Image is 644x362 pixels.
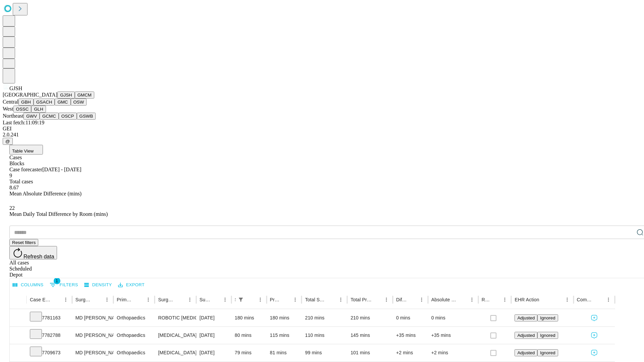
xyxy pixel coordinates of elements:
[540,315,555,320] span: Ignored
[75,309,110,326] div: MD [PERSON_NAME] [PERSON_NAME] Md
[200,327,228,344] div: [DATE]
[59,113,77,120] button: OSCP
[77,113,96,120] button: GSWB
[540,295,549,304] button: Sort
[515,297,539,302] div: EHR Action
[3,126,641,132] div: GEI
[396,344,425,361] div: +2 mins
[540,333,555,338] span: Ignored
[540,350,555,355] span: Ignored
[116,280,146,290] button: Export
[594,295,604,304] button: Sort
[75,344,110,361] div: MD [PERSON_NAME] [PERSON_NAME] Md
[9,246,57,259] button: Refresh data
[281,295,290,304] button: Sort
[235,344,263,361] div: 79 mins
[515,332,537,339] button: Adjusted
[515,314,537,321] button: Adjusted
[75,327,110,344] div: MD [PERSON_NAME] [PERSON_NAME] Md
[290,295,300,304] button: Menu
[305,327,344,344] div: 110 mins
[12,240,36,245] span: Reset filters
[9,179,33,184] span: Total cases
[482,297,490,302] div: Resolved in EHR
[134,295,144,304] button: Sort
[537,332,558,339] button: Ignored
[270,309,299,326] div: 180 mins
[517,333,535,338] span: Adjusted
[11,280,45,290] button: Select columns
[61,295,70,304] button: Menu
[256,295,265,304] button: Menu
[372,295,382,304] button: Sort
[9,85,22,91] span: GJSH
[158,344,193,361] div: [MEDICAL_DATA] WITH [MEDICAL_DATA] REPAIR
[3,132,641,138] div: 2.0.241
[42,167,81,172] span: [DATE] - [DATE]
[18,99,34,106] button: GBH
[117,344,151,361] div: Orthopaedics
[431,297,457,302] div: Absolute Difference
[9,185,19,190] span: 8.67
[537,314,558,321] button: Ignored
[211,295,220,304] button: Sort
[83,280,114,290] button: Density
[336,295,345,304] button: Menu
[577,297,594,302] div: Comments
[23,254,54,259] span: Refresh data
[236,295,246,304] div: 1 active filter
[396,297,407,302] div: Difference
[200,297,210,302] div: Surgery Date
[31,106,46,113] button: GLH
[305,344,344,361] div: 99 mins
[3,106,13,112] span: West
[431,309,475,326] div: 0 mins
[34,99,55,106] button: GSACH
[55,99,70,106] button: GMC
[3,120,44,125] span: Last fetch: 11:09:19
[562,295,572,304] button: Menu
[117,327,151,344] div: Orthopaedics
[351,327,389,344] div: 145 mins
[13,347,23,359] button: Expand
[351,344,389,361] div: 101 mins
[52,295,61,304] button: Sort
[515,349,537,356] button: Adjusted
[5,139,10,144] span: @
[40,113,59,120] button: GCMC
[13,330,23,342] button: Expand
[54,278,60,284] span: 1
[396,327,425,344] div: +35 mins
[246,295,256,304] button: Sort
[117,309,151,326] div: Orthopaedics
[9,239,38,246] button: Reset filters
[9,211,108,217] span: Mean Daily Total Difference by Room (mins)
[270,344,299,361] div: 81 mins
[30,309,69,326] div: 7781163
[158,297,175,302] div: Surgery Name
[13,312,23,324] button: Expand
[431,327,475,344] div: +35 mins
[408,295,417,304] button: Sort
[417,295,426,304] button: Menu
[71,99,87,106] button: OSW
[12,148,34,154] span: Table View
[305,309,344,326] div: 210 mins
[13,106,32,113] button: OSSC
[458,295,467,304] button: Sort
[351,297,372,302] div: Total Predicted Duration
[517,315,535,320] span: Adjusted
[30,344,69,361] div: 7709673
[57,92,75,99] button: GJSH
[3,138,13,145] button: @
[382,295,391,304] button: Menu
[158,309,193,326] div: ROBOTIC [MEDICAL_DATA] KNEE TOTAL
[200,344,228,361] div: [DATE]
[500,295,509,304] button: Menu
[185,295,195,304] button: Menu
[9,191,82,196] span: Mean Absolute Difference (mins)
[351,309,389,326] div: 210 mins
[158,327,193,344] div: [MEDICAL_DATA] [MEDICAL_DATA]
[93,295,102,304] button: Sort
[270,297,281,302] div: Predicted In Room Duration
